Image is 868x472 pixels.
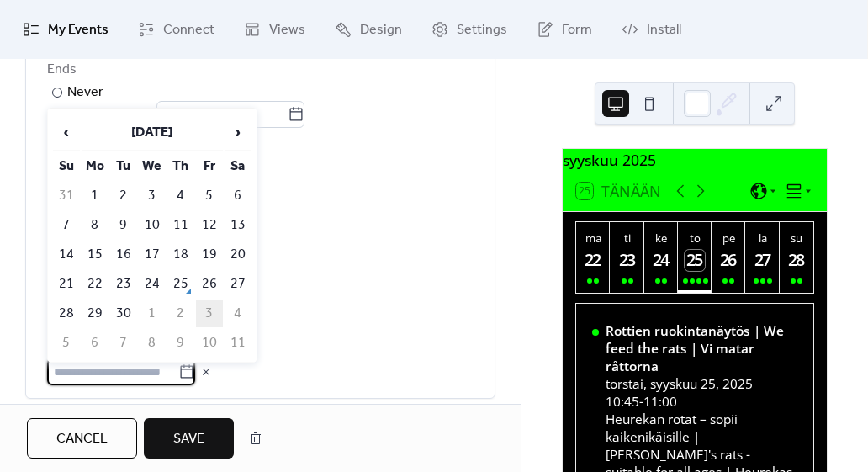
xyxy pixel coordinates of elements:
th: Mo [82,152,108,180]
span: [DATE] [75,273,474,294]
div: su [785,231,808,246]
td: 9 [167,329,194,357]
span: Form [562,20,592,40]
span: Connect [163,20,214,40]
a: Views [231,7,318,52]
th: We [139,152,166,180]
th: Th [167,152,194,180]
th: Tu [110,152,137,180]
div: syyskuu 2025 [563,149,827,171]
span: [DATE] [75,203,474,223]
div: 22 [583,250,604,271]
div: ke [649,231,673,246]
div: 23 [617,250,638,271]
td: 24 [139,270,166,298]
div: 27 [752,250,773,271]
span: 11:00 [643,393,677,411]
td: 22 [82,270,108,298]
button: to25 [678,222,712,293]
td: 11 [225,329,251,357]
span: Save [173,429,204,449]
td: 12 [196,211,223,239]
td: 7 [110,329,137,357]
td: 10 [139,211,166,239]
span: [DATE] [75,226,474,247]
button: ti23 [610,222,643,293]
span: My Events [48,20,108,40]
button: pe26 [712,222,745,293]
td: 8 [139,329,166,357]
td: 21 [53,270,80,298]
a: My Events [10,7,121,52]
button: ke24 [644,222,678,293]
td: 5 [53,329,80,357]
button: Save [144,418,234,459]
td: 23 [110,270,137,298]
span: Excluded dates [47,149,474,169]
a: Settings [419,7,520,52]
span: Settings [457,20,507,40]
td: 5 [196,182,223,209]
td: 6 [82,329,108,357]
td: 17 [139,241,166,268]
span: [DATE] [75,297,474,317]
td: 1 [139,300,166,327]
span: Views [269,20,305,40]
span: › [225,115,251,149]
td: 19 [196,241,223,268]
div: 26 [718,250,739,271]
span: Design [360,20,402,40]
td: 25 [167,270,194,298]
div: la [750,231,774,246]
td: 9 [110,211,137,239]
div: 25 [685,250,706,271]
span: [DATE] [75,321,474,341]
div: 28 [786,250,807,271]
div: 24 [650,250,671,271]
div: Never [67,82,104,103]
div: torstai, syyskuu 25, 2025 [606,375,797,393]
td: 16 [110,241,137,268]
td: 15 [82,241,108,268]
span: [DATE] [75,179,474,199]
div: pe [717,231,740,246]
td: 31 [53,182,80,209]
span: - [639,393,643,411]
a: Form [524,7,605,52]
td: 8 [82,211,108,239]
div: ti [615,231,638,246]
a: Design [322,7,415,52]
a: Connect [125,7,227,52]
td: 20 [225,241,251,268]
th: Sa [225,152,251,180]
div: Ends [47,60,470,80]
td: 28 [53,300,80,327]
td: 11 [167,211,194,239]
td: 1 [82,182,108,209]
td: 4 [225,300,251,327]
button: ma22 [576,222,610,293]
button: la27 [745,222,779,293]
td: 4 [167,182,194,209]
th: [DATE] [82,114,223,151]
td: 3 [196,300,223,327]
button: su28 [780,222,813,293]
td: 2 [167,300,194,327]
td: 2 [110,182,137,209]
button: Cancel [27,418,137,459]
td: 7 [53,211,80,239]
span: [DATE] [75,250,474,270]
td: 29 [82,300,108,327]
td: 10 [196,329,223,357]
td: 3 [139,182,166,209]
span: ‹ [54,115,79,149]
td: 30 [110,300,137,327]
td: 26 [196,270,223,298]
span: Cancel [56,429,108,449]
th: Su [53,152,80,180]
th: Fr [196,152,223,180]
div: to [683,231,707,246]
a: Install [609,7,694,52]
td: 18 [167,241,194,268]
